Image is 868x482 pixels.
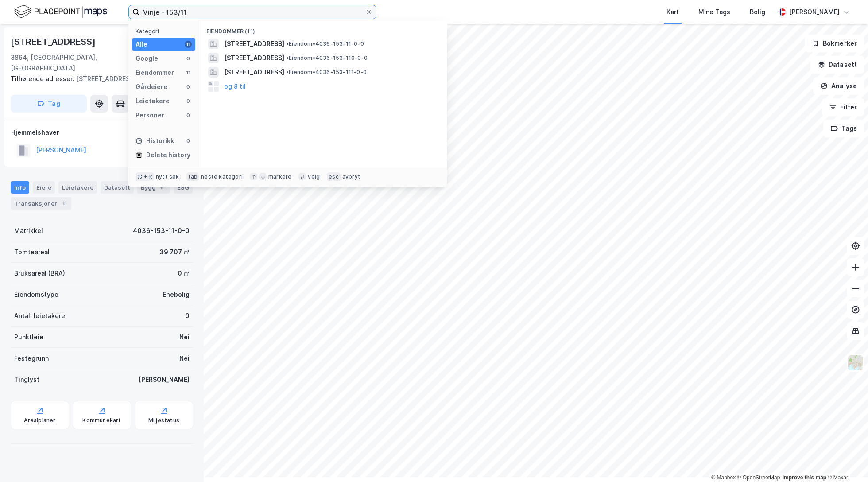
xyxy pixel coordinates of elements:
[224,81,246,92] button: og 8 til
[199,21,447,37] div: Eiendommer (11)
[185,112,192,119] div: 0
[286,54,368,62] span: Eiendom • 4036-153-110-0-0
[136,96,170,106] div: Leietakere
[137,181,170,194] div: Bygg
[185,83,192,90] div: 0
[11,74,186,84] div: [STREET_ADDRESS]
[59,199,68,208] div: 1
[14,332,43,342] div: Punktleie
[185,311,190,321] div: 0
[11,127,193,138] div: Hjemmelshaver
[308,173,320,180] div: velg
[11,95,87,113] button: Tag
[136,67,174,78] div: Eiendommer
[737,474,780,481] a: OpenStreetMap
[813,77,864,95] button: Analyse
[11,181,29,194] div: Info
[24,417,55,424] div: Arealplaner
[185,41,192,48] div: 11
[133,225,190,236] div: 4036-153-11-0-0
[136,172,154,181] div: ⌘ + k
[136,110,164,120] div: Personer
[698,7,730,17] div: Mine Tags
[179,332,190,342] div: Nei
[185,55,192,62] div: 0
[14,4,107,19] img: logo.f888ab2527a4732fd821a326f86c7f29.svg
[224,53,284,63] span: [STREET_ADDRESS]
[58,181,97,194] div: Leietakere
[185,69,192,76] div: 11
[268,173,291,180] div: markere
[14,289,58,300] div: Eiendomstype
[159,247,190,257] div: 39 707 ㎡
[824,439,868,482] iframe: Chat Widget
[146,150,190,160] div: Delete history
[158,183,167,192] div: 6
[224,39,284,49] span: [STREET_ADDRESS]
[174,181,193,194] div: ESG
[136,39,147,50] div: Alle
[11,75,76,82] span: Tilhørende adresser:
[789,7,840,17] div: [PERSON_NAME]
[286,69,289,75] span: •
[136,136,174,146] div: Historikk
[82,417,121,424] div: Kommunekart
[783,474,826,481] a: Improve this map
[750,7,765,17] div: Bolig
[224,67,284,78] span: [STREET_ADDRESS]
[14,353,49,364] div: Festegrunn
[14,225,43,236] div: Matrikkel
[847,354,864,371] img: Z
[148,417,179,424] div: Miljøstatus
[179,353,190,364] div: Nei
[14,247,50,257] div: Tomteareal
[824,439,868,482] div: Kontrollprogram for chat
[185,137,192,144] div: 0
[139,5,365,19] input: Søk på adresse, matrikkel, gårdeiere, leietakere eller personer
[327,172,341,181] div: esc
[286,69,367,76] span: Eiendom • 4036-153-111-0-0
[822,98,864,116] button: Filter
[823,120,864,137] button: Tags
[178,268,190,279] div: 0 ㎡
[186,172,200,181] div: tab
[14,311,65,321] div: Antall leietakere
[14,268,65,279] div: Bruksareal (BRA)
[286,40,364,47] span: Eiendom • 4036-153-11-0-0
[185,97,192,105] div: 0
[11,52,156,74] div: 3864, [GEOGRAPHIC_DATA], [GEOGRAPHIC_DATA]
[101,181,134,194] div: Datasett
[156,173,179,180] div: nytt søk
[666,7,679,17] div: Kart
[286,40,289,47] span: •
[286,54,289,61] span: •
[201,173,243,180] div: neste kategori
[11,35,97,49] div: [STREET_ADDRESS]
[14,374,39,385] div: Tinglyst
[139,374,190,385] div: [PERSON_NAME]
[805,35,864,52] button: Bokmerker
[33,181,55,194] div: Eiere
[711,474,736,481] a: Mapbox
[136,82,167,92] div: Gårdeiere
[136,53,158,64] div: Google
[11,197,71,210] div: Transaksjoner
[136,28,195,35] div: Kategori
[810,56,864,74] button: Datasett
[342,173,360,180] div: avbryt
[163,289,190,300] div: Enebolig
